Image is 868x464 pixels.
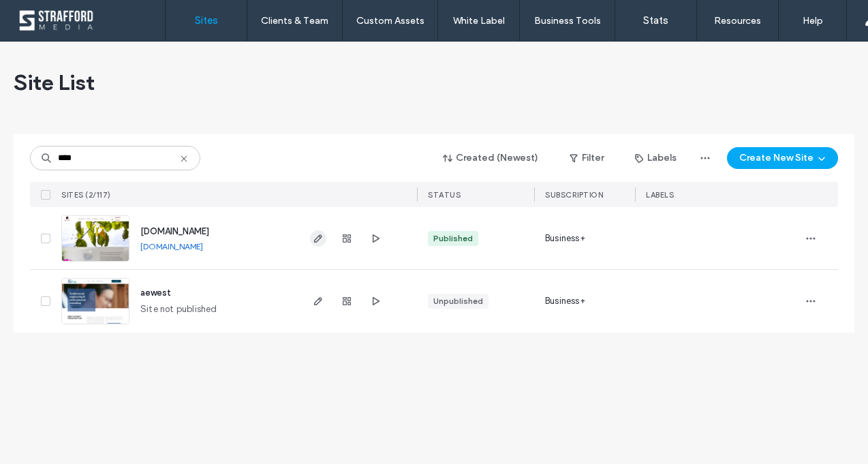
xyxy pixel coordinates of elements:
button: Filter [556,147,617,169]
div: Unpublished [433,295,483,307]
button: Created (Newest) [431,147,551,169]
span: Site List [14,69,95,96]
span: SITES (2/117) [61,190,111,200]
span: Site not published [140,303,217,316]
label: Stats [643,14,668,27]
span: Help [31,10,59,22]
a: aewest [140,288,171,298]
span: STATUS [428,190,461,200]
span: Business+ [545,232,585,245]
span: Business+ [545,294,585,308]
a: [DOMAIN_NAME] [140,226,209,236]
label: White Label [453,15,505,27]
label: Sites [195,14,218,27]
label: Custom Assets [356,15,424,27]
label: Business Tools [534,15,601,27]
label: Help [803,15,823,27]
span: LABELS [646,190,674,200]
button: Create New Site [727,147,838,169]
span: SUBSCRIPTION [545,190,603,200]
label: Clients & Team [261,15,328,27]
label: Resources [714,15,761,27]
a: [DOMAIN_NAME] [140,241,203,251]
div: Published [433,232,473,245]
button: Labels [623,147,689,169]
